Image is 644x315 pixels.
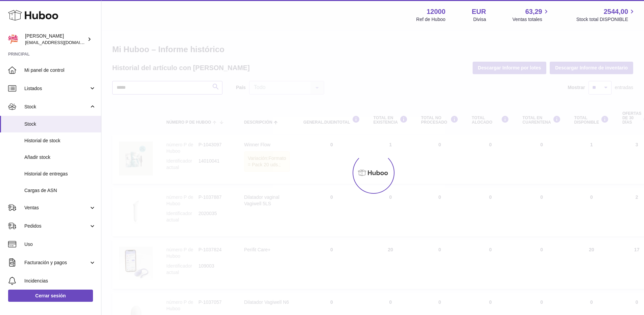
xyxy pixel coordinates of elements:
[8,34,18,44] img: mar@ensuelofirme.com
[8,290,93,302] a: Cerrar sesión
[24,154,96,161] span: Añadir stock
[24,67,96,73] span: Mi panel de control
[576,7,636,23] a: 2544,00 Stock total DISPONIBLE
[24,241,96,248] span: Uso
[24,85,89,92] span: Listados
[24,121,96,127] span: Stock
[24,278,96,284] span: Incidencias
[25,33,86,46] div: [PERSON_NAME]
[525,7,542,16] span: 63,29
[24,205,89,211] span: Ventas
[24,104,89,110] span: Stock
[512,7,550,23] a: 63,29 Ventas totales
[472,7,486,16] strong: EUR
[24,259,89,266] span: Facturación y pagos
[416,16,445,23] div: Ref de Huboo
[24,138,96,144] span: Historial de stock
[427,7,446,16] strong: 12000
[473,16,486,23] div: Divisa
[25,40,99,45] span: [EMAIL_ADDRESS][DOMAIN_NAME]
[24,187,96,194] span: Cargas de ASN
[604,7,628,16] span: 2544,00
[24,223,89,229] span: Pedidos
[512,16,550,23] span: Ventas totales
[24,171,96,177] span: Historial de entregas
[576,16,636,23] span: Stock total DISPONIBLE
